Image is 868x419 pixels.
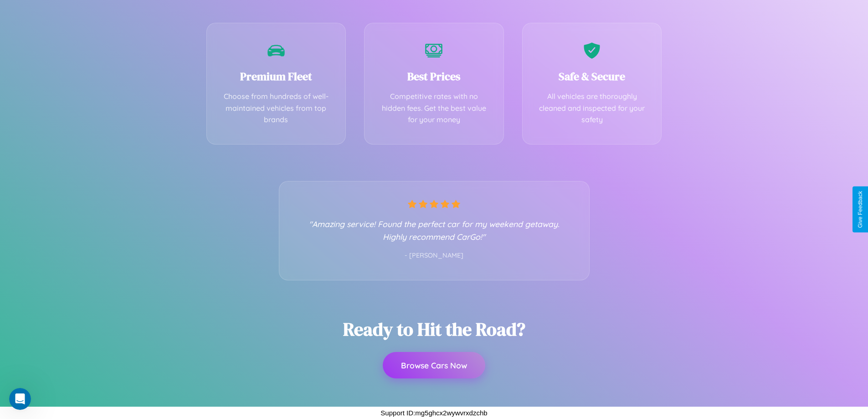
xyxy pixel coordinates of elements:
[383,352,485,378] button: Browse Cars Now
[298,250,571,262] p: - [PERSON_NAME]
[378,91,490,126] p: Competitive rates with no hidden fees. Get the best value for your money
[298,217,571,243] p: "Amazing service! Found the perfect car for my weekend getaway. Highly recommend CarGo!"
[221,69,332,84] h3: Premium Fleet
[378,69,490,84] h3: Best Prices
[536,69,648,84] h3: Safe & Secure
[9,388,31,410] iframe: Intercom live chat
[221,91,332,126] p: Choose from hundreds of well-maintained vehicles from top brands
[343,317,525,341] h2: Ready to Hit the Road?
[857,191,863,228] div: Give Feedback
[536,91,648,126] p: All vehicles are thoroughly cleaned and inspected for your safety
[380,407,487,419] p: Support ID: mg5ghcx2wywvrxdzchb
